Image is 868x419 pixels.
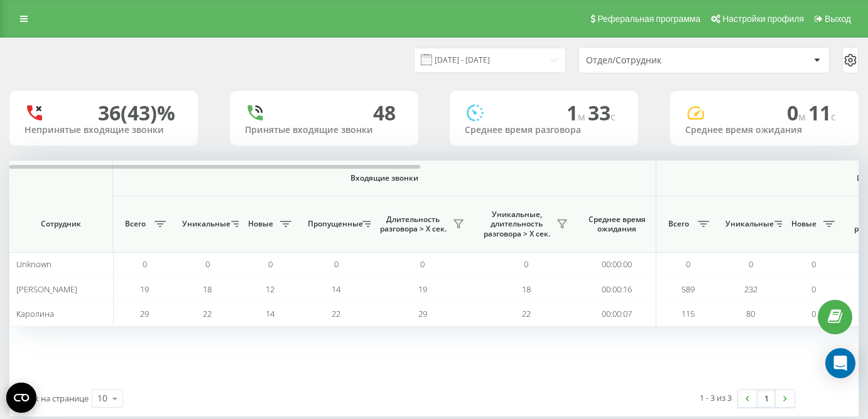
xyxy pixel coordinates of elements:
[825,348,855,378] div: Open Intercom Messenger
[578,252,656,277] td: 00:00:00
[831,110,836,124] span: c
[140,284,149,295] span: 19
[798,110,808,124] span: м
[97,392,107,405] div: 10
[685,125,844,135] div: Среднее время ожидания
[811,258,816,270] span: 0
[266,284,274,295] span: 12
[418,284,427,295] span: 19
[586,55,736,66] div: Отдел/Сотрудник
[6,383,36,413] button: Open CMP widget
[203,308,212,319] span: 22
[610,110,616,124] span: c
[98,101,175,125] div: 36 (43)%
[811,284,816,295] span: 0
[24,125,183,135] div: Непринятые входящие звонки
[332,308,340,319] span: 22
[597,14,700,24] span: Реферальная программа
[522,308,531,319] span: 22
[700,391,732,404] div: 1 - 3 из 3
[825,14,851,24] span: Выход
[681,284,695,295] span: 589
[182,219,227,229] span: Уникальные
[332,284,340,295] span: 14
[266,308,274,319] span: 14
[203,284,212,295] span: 18
[524,258,528,270] span: 0
[245,219,276,229] span: Новые
[746,308,755,319] span: 80
[578,277,656,301] td: 00:00:16
[205,258,210,270] span: 0
[418,308,427,319] span: 29
[245,125,403,135] div: Принятые входящие звонки
[663,219,694,229] span: Всего
[749,258,753,270] span: 0
[578,302,656,326] td: 00:00:07
[16,284,77,295] span: [PERSON_NAME]
[808,99,836,126] span: 11
[308,219,359,229] span: Пропущенные
[140,308,149,319] span: 29
[20,219,102,229] span: Сотрудник
[16,308,54,319] span: Каролина
[16,258,52,270] span: Unknown
[567,99,588,126] span: 1
[744,284,757,295] span: 232
[587,215,646,234] span: Среднее время ожидания
[480,209,553,239] span: Уникальные, длительность разговора > Х сек.
[268,258,273,270] span: 0
[119,219,151,229] span: Всего
[725,219,771,229] span: Уникальные
[465,125,623,135] div: Среднее время разговора
[377,215,449,234] span: Длительность разговора > Х сек.
[143,258,147,270] span: 0
[522,284,531,295] span: 18
[334,258,339,270] span: 0
[788,219,820,229] span: Новые
[16,393,89,404] span: Строк на странице
[811,308,816,319] span: 0
[787,99,808,126] span: 0
[146,173,623,183] span: Входящие звонки
[681,308,695,319] span: 115
[722,14,804,24] span: Настройки профиля
[420,258,425,270] span: 0
[578,110,588,124] span: м
[686,258,690,270] span: 0
[373,101,396,125] div: 48
[588,99,616,126] span: 33
[757,390,776,407] a: 1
